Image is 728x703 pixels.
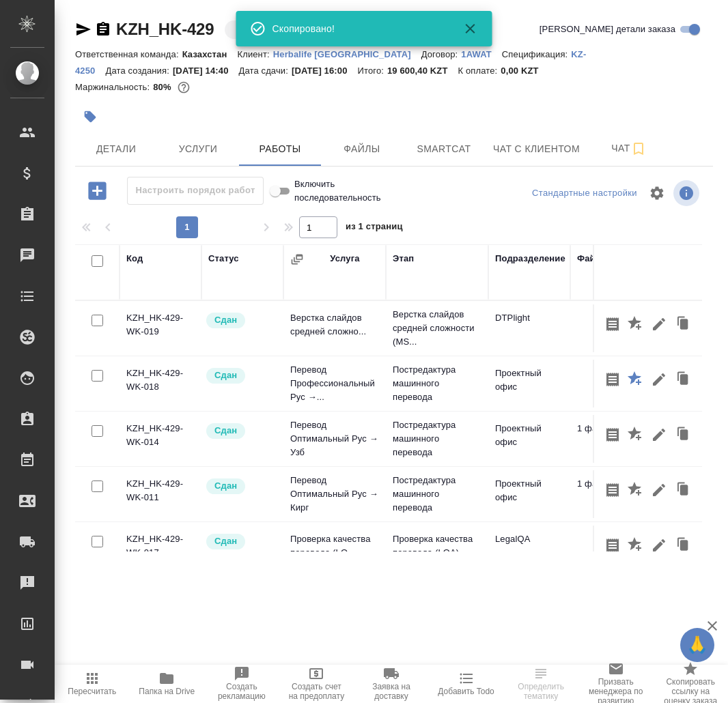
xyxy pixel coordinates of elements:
div: Этап [393,252,414,266]
button: Удалить [697,311,720,337]
button: Добавить работу [79,177,116,205]
p: Дата сдачи: [239,66,292,76]
button: Удалить [697,367,720,392]
span: Настроить таблицу [641,177,673,210]
button: Скопировать ссылку [95,21,111,38]
p: Дата создания: [105,66,172,76]
button: Редактировать [647,532,671,558]
span: 🙏 [686,631,709,659]
button: Удалить [697,477,720,503]
p: Верстка слайдов средней сложности (MS... [393,308,481,349]
span: Работы [247,141,313,158]
p: 80% [153,82,174,92]
div: Менеджер проверил работу исполнителя, передает ее на следующий этап [205,311,277,330]
button: Скопировать мини-бриф [601,422,624,448]
p: Сдан [214,369,237,382]
p: Ответственная команда: [75,49,182,59]
button: Добавить тэг [75,102,105,132]
td: DTPlight [488,304,570,352]
button: 520.99 RUB; [175,78,193,96]
button: Добавить оценку [624,422,647,448]
td: KZH_HK-429-WK-019 [120,304,201,352]
button: Редактировать оценку [624,367,647,392]
p: [DATE] 14:40 [173,66,239,76]
button: Закрыть [454,20,487,37]
div: Менеджер проверил работу исполнителя, передает ее на следующий этап [205,532,277,551]
td: Проверка качества перевода (LQ... [283,526,386,573]
p: Постредактура машинного перевода [393,474,481,515]
p: Спецификация: [502,49,571,59]
span: из 1 страниц [346,218,403,238]
button: 🙏 [680,628,714,662]
button: Скопировать мини-бриф [601,477,624,503]
button: Редактировать [647,367,671,392]
button: Добавить оценку [624,477,647,503]
p: Herbalife [GEOGRAPHIC_DATA] [273,49,421,59]
div: Менеджер проверил работу исполнителя, передает ее на следующий этап [205,477,277,496]
svg: Подписаться [630,141,647,157]
div: Код [126,252,143,266]
span: Посмотреть информацию [673,180,702,206]
div: Завершен [225,20,298,39]
button: Редактировать [647,477,671,503]
p: Договор: [421,49,462,59]
td: LegalQA [488,526,570,573]
td: Перевод Оптимальный Рус → Узб [283,412,386,466]
div: Менеджер проверил работу исполнителя, передает ее на следующий этап [205,422,277,440]
span: Чат [596,140,662,157]
button: Скопировать мини-бриф [601,311,624,337]
span: Услуги [165,141,231,158]
p: Казахстан [182,49,238,59]
a: Herbalife [GEOGRAPHIC_DATA] [273,48,421,59]
p: Постредактура машинного перевода [393,363,481,404]
button: Скопировать мини-бриф [601,367,624,392]
div: Статус [208,252,239,266]
td: Проектный офис [488,360,570,407]
p: 0,00 KZT [501,66,548,76]
button: Удалить [697,422,720,448]
span: Чат с клиентом [493,141,580,158]
div: Услуга [330,252,359,266]
p: Маржинальность: [75,82,153,92]
td: Проектный офис [488,470,570,518]
button: Добавить оценку [624,532,647,558]
div: split button [529,183,641,204]
p: Постредактура машинного перевода [393,418,481,459]
button: Скопировать мини-бриф [601,532,624,558]
button: Удалить [697,532,720,558]
div: Файлы [577,252,608,266]
p: Итого: [358,66,387,76]
span: Детали [83,141,149,158]
p: 1AWAT [461,49,502,59]
span: Файлы [329,141,395,158]
td: Проектный офис [488,415,570,463]
button: Клонировать [671,477,697,503]
div: Менеджер проверил работу исполнителя, передает ее на следующий этап [205,367,277,385]
span: [PERSON_NAME] детали заказа [540,23,675,36]
td: Верстка слайдов средней сложно... [283,304,386,352]
td: KZH_HK-429-WK-011 [120,470,201,518]
p: 19 600,40 KZT [387,66,458,76]
p: К оплате: [458,66,501,76]
button: Сгруппировать [290,253,304,266]
p: Проверка качества перевода (LQA) [393,532,481,560]
button: Клонировать [671,532,697,558]
p: Сдан [214,424,237,437]
td: Перевод Профессиональный Рус →... [283,356,386,411]
button: Редактировать [647,422,671,448]
button: Редактировать [647,311,671,337]
div: Скопировано! [272,22,443,35]
button: Клонировать [671,311,697,337]
button: Клонировать [671,367,697,392]
a: KZH_HK-429 [116,20,214,38]
td: KZH_HK-429-WK-014 [120,415,201,463]
td: KZH_HK-429-WK-017 [120,526,201,573]
p: [DATE] 16:00 [292,66,358,76]
p: Сдан [214,313,237,327]
button: Завершен [232,24,281,35]
p: Сдан [214,479,237,493]
a: 1AWAT [461,48,502,59]
span: Smartcat [411,141,477,158]
button: Добавить оценку [624,311,647,337]
p: 1 файл [577,477,645,491]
